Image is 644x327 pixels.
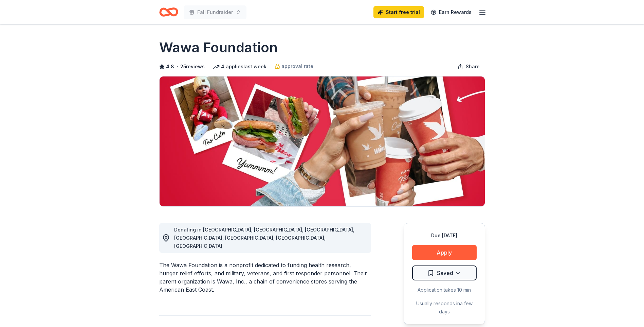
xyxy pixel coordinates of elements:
[412,286,477,294] div: Application takes 10 min
[437,269,453,277] span: Saved
[281,62,313,70] span: approval rate
[176,64,178,69] span: •
[159,261,371,294] div: The Wawa Foundation is a nonprofit dedicated to funding health research, hunger relief efforts, a...
[197,8,233,16] span: Fall Fundraider
[174,227,354,249] span: Donating in [GEOGRAPHIC_DATA], [GEOGRAPHIC_DATA], [GEOGRAPHIC_DATA], [GEOGRAPHIC_DATA], [GEOGRAPH...
[412,245,477,260] button: Apply
[466,63,480,71] span: Share
[412,299,477,316] div: Usually responds in a few days
[373,6,424,18] a: Start free trial
[184,5,246,19] button: Fall Fundraider
[159,4,178,20] a: Home
[452,60,485,73] button: Share
[213,63,266,71] div: 4 applies last week
[159,38,278,57] h1: Wawa Foundation
[166,63,174,71] span: 4.8
[275,62,313,70] a: approval rate
[427,6,476,18] a: Earn Rewards
[412,231,477,240] div: Due [DATE]
[180,63,205,71] button: 25reviews
[160,76,485,206] img: Image for Wawa Foundation
[412,265,477,280] button: Saved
